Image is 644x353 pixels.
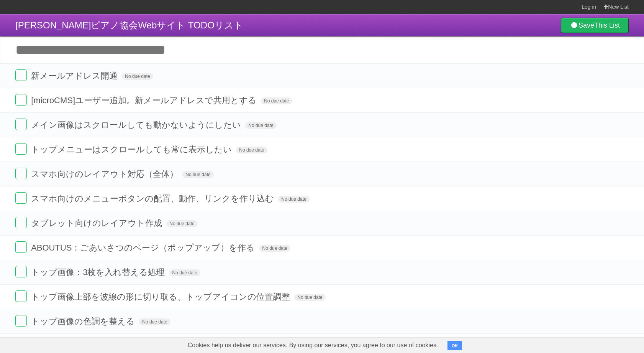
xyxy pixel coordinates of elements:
span: タブレット向けのレイアウト作成 [31,218,164,228]
span: [microCMS]ユーザー追加。新メールアドレスで共用とする [31,96,259,105]
label: Done [15,290,27,302]
span: No due date [245,122,276,129]
span: トップ画像上部を波線の形に切り取る、トップアイコンの位置調整 [31,292,292,302]
label: Done [15,69,27,81]
span: No due date [294,294,325,301]
label: Done [15,143,27,155]
label: Done [15,119,27,130]
span: [PERSON_NAME]ピアノ協会Webサイト TODOリスト [15,20,243,30]
span: No due date [261,97,292,104]
span: メイン画像はスクロールしても動かないようにしたい [31,120,243,130]
span: トップ画像：3枚を入れ替える処理 [31,267,167,277]
label: Done [15,94,27,106]
span: No due date [278,196,309,203]
span: トップ画像の色調を整える [31,317,137,326]
span: No due date [122,73,153,80]
label: Done [15,192,27,204]
span: ABOUTUS：ごあいさつのページ（ポップアップ）を作る [31,243,257,252]
a: SaveThis List [561,18,629,33]
span: No due date [236,147,267,153]
span: 新メールアドレス開通 [31,71,120,81]
span: No due date [166,220,197,227]
label: Done [15,168,27,179]
span: No due date [169,269,200,276]
span: トップメニューはスクロールしても常に表示したい [31,145,234,154]
span: No due date [259,245,290,252]
span: No due date [182,171,213,178]
label: Done [15,266,27,277]
span: No due date [139,318,170,325]
span: スマホ向けのレイアウト対応（全体） [31,169,180,179]
span: スマホ向けのメニューボタンの配置、動作、リンクを作り込む [31,194,276,203]
button: OK [447,341,462,350]
b: This List [594,21,620,29]
label: Done [15,241,27,253]
label: Done [15,217,27,228]
label: Done [15,315,27,327]
span: Cookies help us deliver our services. By using our services, you agree to our use of cookies. [180,338,446,353]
